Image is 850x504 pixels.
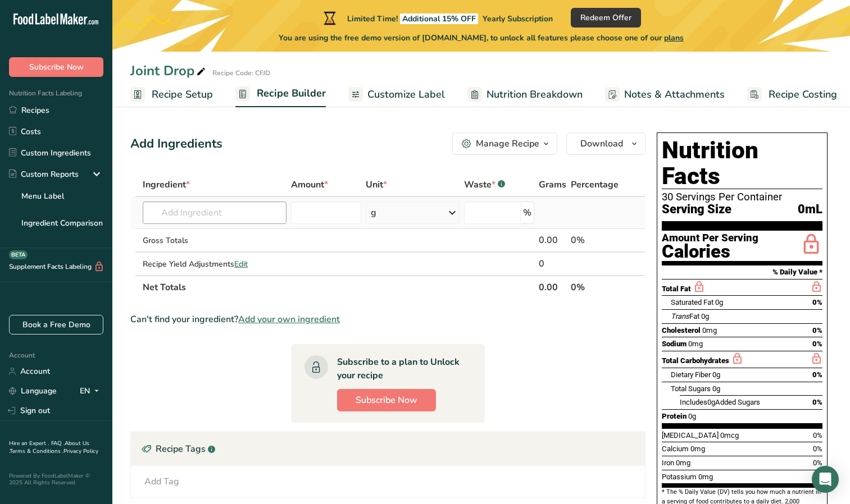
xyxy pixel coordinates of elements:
[9,473,103,486] div: Powered By FoodLabelMaker © 2025 All Rights Reserved
[664,33,684,43] span: plans
[707,398,715,406] span: 0g
[701,312,709,320] span: 0g
[9,315,103,335] a: Book a Free Demo
[702,326,717,335] span: 0mg
[29,61,84,73] span: Subscribe Now
[662,138,822,189] h1: Nutrition Facts
[747,82,837,107] a: Recipe Costing
[238,313,340,326] span: Add your own ingredient
[212,68,270,78] div: Recipe Code: CFJD
[605,82,725,107] a: Notes & Attachments
[662,244,758,260] div: Calories
[537,275,569,299] th: 0.00
[813,445,822,453] span: 0%
[662,431,719,439] span: [MEDICAL_DATA]
[812,340,822,348] span: 0%
[539,257,566,271] div: 0
[130,82,213,107] a: Recipe Setup
[144,475,179,488] div: Add Tag
[467,82,583,107] a: Nutrition Breakdown
[348,82,445,107] a: Customize Label
[279,32,684,44] span: You are using the free demo version of [DOMAIN_NAME], to unlock all features please choose one of...
[690,445,705,453] span: 0mg
[662,191,822,203] div: 30 Servings Per Container
[566,132,646,155] button: Download
[371,206,376,219] div: g
[235,81,326,108] a: Recipe Builder
[9,439,89,455] a: About Us .
[464,178,505,191] div: Waste
[715,298,723,306] span: 0g
[9,250,28,259] div: BETA
[321,11,553,25] div: Limited Time!
[291,178,328,191] span: Amount
[712,370,720,379] span: 0g
[580,12,631,24] span: Redeem Offer
[539,178,566,191] span: Grams
[680,398,760,406] span: Includes Added Sugars
[662,445,689,453] span: Calcium
[798,203,822,217] span: 0mL
[662,473,697,481] span: Potassium
[9,168,79,180] div: Custom Reports
[662,233,758,244] div: Amount Per Serving
[688,340,703,348] span: 0mg
[131,432,645,466] div: Recipe Tags
[337,389,436,411] button: Subscribe Now
[234,259,248,269] span: Edit
[671,384,711,393] span: Total Sugars
[483,13,553,24] span: Yearly Subscription
[671,312,689,320] i: Trans
[143,235,287,246] div: Gross Totals
[580,137,623,150] span: Download
[152,87,213,102] span: Recipe Setup
[712,384,720,393] span: 0g
[812,370,822,379] span: 0%
[130,61,208,81] div: Joint Drop
[662,265,822,279] section: % Daily Value *
[671,370,711,379] span: Dietary Fiber
[400,13,478,24] span: Additional 15% OFF
[662,326,701,335] span: Cholesterol
[812,466,839,493] div: Open Intercom Messenger
[476,137,539,150] div: Manage Recipe
[662,459,674,467] span: Iron
[539,233,566,247] div: 0.00
[769,87,837,102] span: Recipe Costing
[140,275,537,299] th: Net Totals
[487,87,583,102] span: Nutrition Breakdown
[720,431,739,439] span: 0mcg
[130,135,222,153] div: Add Ingredients
[130,313,646,326] div: Can't find your ingredient?
[624,87,725,102] span: Notes & Attachments
[662,412,687,420] span: Protein
[143,258,287,270] div: Recipe Yield Adjustments
[812,298,822,306] span: 0%
[367,87,445,102] span: Customize Label
[80,384,103,398] div: EN
[671,298,713,306] span: Saturated Fat
[688,412,696,420] span: 0g
[51,439,65,447] a: FAQ .
[366,178,387,191] span: Unit
[812,326,822,335] span: 0%
[337,355,462,382] div: Subscribe to a plan to Unlock your recipe
[63,447,98,455] a: Privacy Policy
[676,459,690,467] span: 0mg
[452,132,557,155] button: Manage Recipe
[813,459,822,467] span: 0%
[9,439,49,447] a: Hire an Expert .
[662,356,729,365] span: Total Carbohydrates
[671,312,699,320] span: Fat
[662,203,731,217] span: Serving Size
[571,8,641,28] button: Redeem Offer
[143,178,190,191] span: Ingredient
[662,285,691,293] span: Total Fat
[571,233,619,247] div: 0%
[143,201,287,224] input: Add Ingredient
[813,431,822,439] span: 0%
[812,398,822,406] span: 0%
[257,86,326,101] span: Recipe Builder
[569,275,621,299] th: 0%
[356,393,417,407] span: Subscribe Now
